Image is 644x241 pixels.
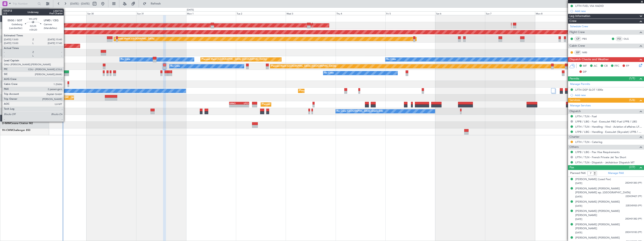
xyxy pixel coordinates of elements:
a: 9H-CWMChallenger 850 [2,129,30,132]
span: Charter [569,135,579,139]
div: [PERSON_NAME] [PERSON_NAME] [575,200,620,204]
span: Cabin Crew [569,44,585,48]
span: Leg Information [569,14,590,19]
span: [DATE] [575,195,582,198]
a: DNMM/LOS [2,98,15,101]
a: LFPB/LBG [2,67,13,70]
div: Sat 30 [86,11,136,15]
input: Trip Number [13,1,36,7]
div: [DATE] [187,8,194,12]
div: Tue 2 [236,11,286,15]
a: LFMN/NCE [2,39,14,43]
a: LFPB/LBG [2,105,13,108]
a: D-IMIMCessna Citation M2 [2,122,33,125]
div: Add new [575,93,642,97]
span: Dispatch Checks and Weather [569,57,609,62]
span: F-HECD [2,64,11,66]
div: CP [574,37,581,41]
div: No Crew [GEOGRAPHIC_DATA] (Dublin Intl) [337,108,383,114]
div: FO [616,37,623,41]
div: Wed 3 [286,11,335,15]
div: Planned Maint [GEOGRAPHIC_DATA] ([GEOGRAPHIC_DATA]) [271,63,336,69]
span: Permits [569,76,579,81]
div: Planned Maint [GEOGRAPHIC_DATA] ([GEOGRAPHIC_DATA]) [262,101,327,108]
span: [DATE] [575,218,582,221]
span: D-IMIM [2,122,11,125]
a: LFPB/LBG [2,91,13,94]
div: Sat 6 [435,11,485,15]
a: LFTH / TLN - Catering [575,140,602,144]
span: (1/1) [629,76,635,81]
a: Schedule Crew [570,25,588,29]
div: Planned Maint [GEOGRAPHIC_DATA] ([GEOGRAPHIC_DATA]) [202,56,267,63]
div: [PERSON_NAME] (Lead Pax) [575,177,611,182]
span: LX-AOA [2,109,12,111]
span: (5/6) [629,98,635,102]
span: Services [569,98,580,103]
div: Fri 29 [37,11,86,15]
div: Sun 31 [136,11,186,15]
span: 22DK39427 (PP) [625,195,642,198]
span: [DATE] - [DATE] [70,2,90,6]
div: Planned Maint [GEOGRAPHIC_DATA] ([GEOGRAPHIC_DATA]) [299,88,364,94]
a: LELL/QSA [2,112,13,115]
span: (7/7) [629,165,635,169]
span: CS-RRC [2,95,11,97]
a: T7-EAGLFalcon 8X [2,30,24,32]
a: LFPB/LBG [2,60,13,63]
a: LFTH / TLN - Dispatch - JetAdvisor Dispatch MT [575,161,635,164]
div: [DATE] [50,8,57,12]
a: LFMD/CEQ [2,74,14,77]
a: EDLW/DTM [2,46,14,49]
span: CS-DOU [2,88,12,91]
span: LX-GBH [2,50,11,52]
div: Fri 5 [385,11,435,15]
a: F-HECDFalcon 7X [2,64,22,66]
span: 9H-CWM [2,129,13,132]
a: CS-DOUGlobal 6500 [2,88,26,91]
span: T7-DYN [2,23,11,25]
div: - [230,105,239,107]
span: AC [594,64,597,68]
div: [PERSON_NAME] [PERSON_NAME] [PERSON_NAME] [575,223,642,231]
div: ISP [574,50,581,55]
a: PBS [582,37,592,41]
span: Pax [569,165,574,170]
a: OLG [624,37,633,41]
div: No Crew [324,70,334,76]
div: No Crew [121,56,130,63]
a: LFTH / TLN - French Private Jet Tax Short [575,156,626,159]
a: LX-INBFalcon 900EX EASy II [2,43,35,46]
div: LFTH DEP SLOT 1300z [575,88,603,91]
a: LFPB / LBG - Pax Visa Requirements [575,150,620,154]
span: MF [583,64,587,68]
span: [DATE] [575,182,582,185]
a: EDLW/DTM [2,53,14,56]
a: 9H-LPZLegacy 500 [2,70,24,73]
a: CS-JHHGlobal 6000 [2,102,25,104]
a: LFTH / TLN - Handling - Vinci - Aviation d'affaires LFTH / TLN*****MY HANDLING**** [575,125,642,128]
button: Refresh [141,0,166,7]
a: LFPB / LBG - Handling - ExecuJet (Skyvalet) LFPB / LBG [575,130,642,134]
div: Mon 1 [186,11,236,15]
div: KRNO [230,102,239,104]
div: LFTH FUEL VIA HADID [575,4,604,8]
div: Thu 4 [336,11,385,15]
a: F-GPNJFalcon 900EX [2,57,27,59]
span: 9H-YAA [2,81,11,84]
span: Crew [569,19,577,24]
div: LPCS [239,102,249,104]
span: CS-JHH [2,102,11,104]
span: 20DH10183 (PP) [625,231,642,234]
span: [DATE] [575,231,582,234]
span: LX-INB [2,43,10,46]
div: Sun 7 [485,11,535,15]
a: LFPB / LBG - Fuel - ExecuJet FBO Fuel LFPB / LBG [575,120,637,123]
span: FFC [614,64,619,68]
a: NRS [582,51,592,54]
span: T7-EAGL [2,30,12,32]
div: Mon 8 [535,11,585,15]
div: No Crew [386,56,396,63]
span: Flight Crew [569,30,585,35]
a: FCBB/BZV [2,84,13,88]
